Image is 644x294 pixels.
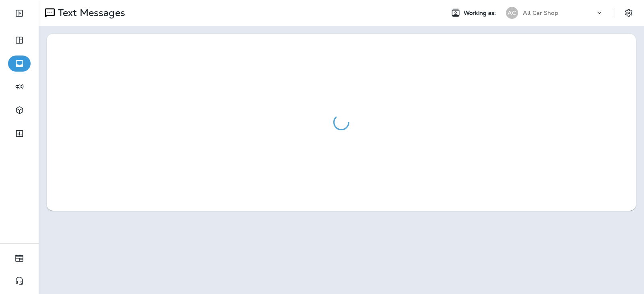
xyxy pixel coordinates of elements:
p: Text Messages [55,7,125,19]
button: Expand Sidebar [8,5,31,21]
button: Settings [621,6,636,20]
span: Working as: [464,10,498,16]
p: All Car Shop [523,10,558,16]
div: AC [506,7,518,19]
